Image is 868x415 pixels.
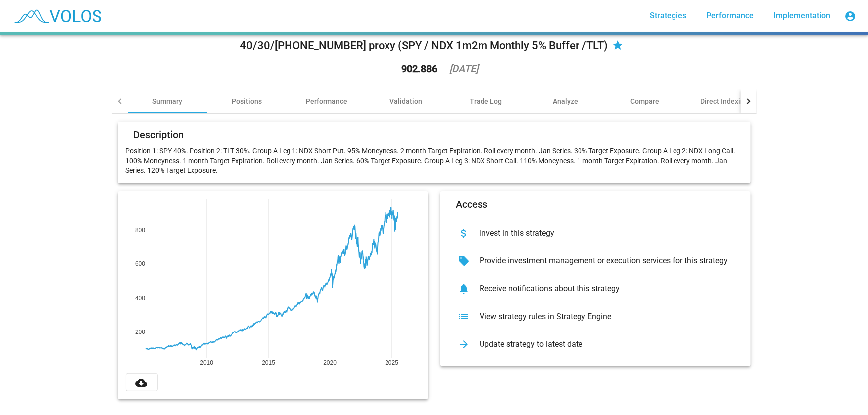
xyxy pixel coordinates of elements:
[472,228,735,238] div: Invest in this strategy
[8,3,106,28] img: blue_transparent.png
[698,7,762,25] a: Performance
[553,96,578,106] div: Analyze
[773,11,830,20] span: Implementation
[448,247,743,275] button: Provide investment management or execution services for this strategy
[472,339,735,349] div: Update strategy to latest date
[642,7,694,25] a: Strategies
[450,64,479,74] div: [DATE]
[470,96,502,106] div: Trade Log
[456,253,472,269] mat-icon: sell
[134,130,184,140] mat-card-title: Description
[126,146,743,175] p: Position 1: SPY 40%. Position 2: TLT 30%. Group A Leg 1: NDX Short Put. 95% Moneyness. 2 month Ta...
[456,336,472,352] mat-icon: arrow_forward
[456,199,488,209] mat-card-title: Access
[448,303,743,331] button: View strategy rules in Strategy Engine
[240,38,608,54] div: 40/30/[PHONE_NUMBER] proxy (SPY / NDX 1m2m Monthly 5% Buffer /TLT)
[456,281,472,297] mat-icon: notifications
[112,114,757,407] summary: DescriptionPosition 1: SPY 40%. Position 2: TLT 30%. Group A Leg 1: NDX Short Put. 95% Moneyness....
[706,11,754,20] span: Performance
[402,64,438,74] div: 902.886
[472,312,735,322] div: View strategy rules in Strategy Engine
[136,377,148,389] mat-icon: cloud_download
[766,7,838,25] a: Implementation
[448,219,743,247] button: Invest in this strategy
[390,96,423,106] div: Validation
[650,11,686,20] span: Strategies
[456,225,472,241] mat-icon: attach_money
[701,96,749,106] div: Direct Indexing
[844,10,856,22] mat-icon: account_circle
[456,309,472,325] mat-icon: list
[631,96,660,106] div: Compare
[448,275,743,303] button: Receive notifications about this strategy
[153,96,183,106] div: Summary
[472,284,735,294] div: Receive notifications about this strategy
[612,40,624,52] mat-icon: star
[472,256,735,266] div: Provide investment management or execution services for this strategy
[306,96,347,106] div: Performance
[232,96,262,106] div: Positions
[448,331,743,358] button: Update strategy to latest date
